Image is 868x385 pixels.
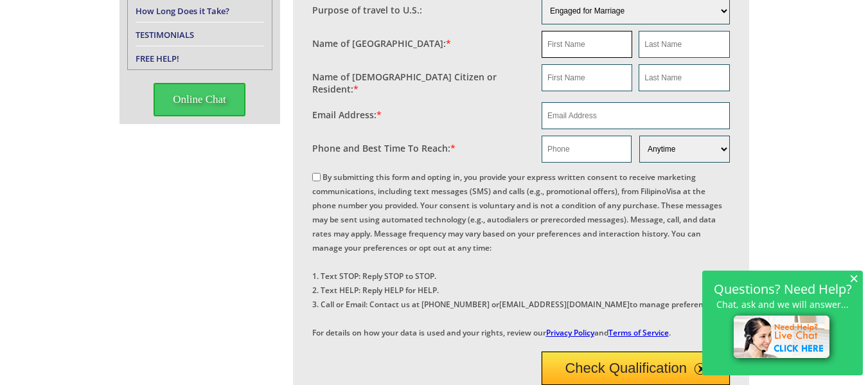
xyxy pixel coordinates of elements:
a: TESTIMONIALS [136,29,194,40]
label: Phone and Best Time To Reach: [312,142,456,154]
button: Check Qualification [542,352,730,385]
input: Email Address [542,102,730,129]
input: Last Name [639,31,729,58]
input: Phone [542,136,632,163]
label: Name of [DEMOGRAPHIC_DATA] Citizen or Resident: [312,71,529,95]
span: × [849,273,858,283]
label: Name of [GEOGRAPHIC_DATA]: [312,37,451,49]
input: By submitting this form and opting in, you provide your express written consent to receive market... [312,173,321,181]
p: Chat, ask and we will answer... [709,299,856,310]
a: How Long Does it Take? [136,5,229,17]
h2: Questions? Need Help? [709,283,856,294]
a: Terms of Service [608,327,669,338]
img: live-chat-icon.png [728,310,838,366]
a: FREE HELP! [136,53,179,64]
input: First Name [542,31,632,58]
label: By submitting this form and opting in, you provide your express written consent to receive market... [312,172,722,338]
a: Privacy Policy [546,327,594,338]
label: Purpose of travel to U.S.: [312,4,422,16]
input: Last Name [639,64,729,91]
span: Online Chat [154,83,245,116]
select: Phone and Best Reach Time are required. [639,136,729,163]
label: Email Address: [312,109,382,121]
input: First Name [542,64,632,91]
